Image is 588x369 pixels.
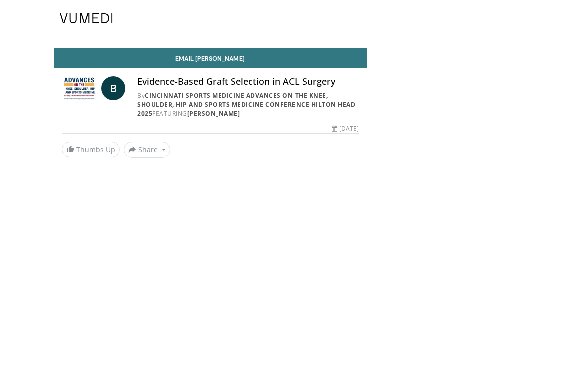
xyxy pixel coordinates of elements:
[101,76,125,100] a: B
[137,76,359,87] h4: Evidence-Based Graft Selection in ACL Surgery
[62,142,120,157] a: Thumbs Up
[62,76,97,100] img: Cincinnati Sports Medicine Advances on the Knee, Shoulder, Hip and Sports Medicine Conference Hil...
[124,142,170,158] button: Share
[137,91,355,118] a: Cincinnati Sports Medicine Advances on the Knee, Shoulder, Hip and Sports Medicine Conference Hil...
[332,124,359,133] div: [DATE]
[187,109,240,118] a: [PERSON_NAME]
[60,13,113,23] img: VuMedi Logo
[137,91,359,118] div: By FEATURING
[54,48,367,68] a: Email [PERSON_NAME]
